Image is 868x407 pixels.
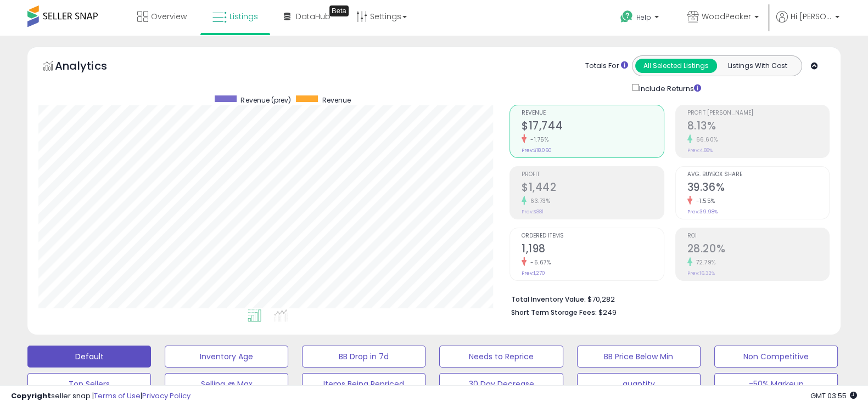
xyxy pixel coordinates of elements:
small: Prev: 39.98% [687,208,718,215]
a: Terms of Use [94,391,141,401]
a: Help [612,2,670,36]
span: WoodPecker [702,11,751,22]
span: Revenue (prev) [240,95,290,105]
span: Profit [522,172,663,178]
button: Inventory Age [165,346,288,368]
small: -1.75% [527,135,548,144]
h2: 28.20% [687,242,829,257]
small: Prev: 1,270 [522,270,545,276]
button: Items Being Repriced [302,373,425,395]
h2: 39.36% [687,181,829,196]
a: Hi [PERSON_NAME] [776,11,839,36]
span: Hi [PERSON_NAME] [791,11,832,22]
button: Needs to Reprice [439,346,563,368]
h2: 1,198 [522,242,663,257]
button: BB Drop in 7d [302,346,425,368]
button: All Selected Listings [635,59,717,73]
small: 72.79% [692,258,716,267]
button: Non Competitive [714,346,838,368]
button: quantity [577,373,701,395]
a: Privacy Policy [142,391,191,401]
span: Profit [PERSON_NAME] [687,110,829,116]
button: Top Sellers [27,373,151,395]
small: -1.55% [692,197,715,205]
div: Tooltip anchor [329,5,349,16]
button: 30 Day Decrease [439,373,563,395]
span: Listings [229,11,258,22]
small: -5.67% [527,258,551,267]
li: $70,282 [511,292,821,305]
small: 66.60% [692,135,718,144]
span: Help [636,13,651,22]
span: Overview [151,11,187,22]
span: $249 [598,307,617,318]
h2: 8.13% [687,120,829,134]
i: Get Help [620,10,634,24]
span: Ordered Items [522,233,663,239]
span: Revenue [522,110,663,116]
h5: Analytics [55,58,128,76]
strong: Copyright [11,391,51,401]
small: Prev: 16.32% [687,270,715,276]
button: BB Price Below Min [577,346,701,368]
span: 2025-10-7 03:55 GMT [810,391,857,401]
h2: $17,744 [522,120,663,134]
span: Avg. Buybox Share [687,172,829,178]
b: Total Inventory Value: [511,295,586,304]
button: Default [27,346,151,368]
button: Listings With Cost [716,59,798,73]
div: Include Returns [624,82,714,94]
div: seller snap | | [11,391,191,402]
span: DataHub [296,11,331,22]
button: -50% Markeup [714,373,838,395]
div: Totals For [585,61,628,71]
b: Short Term Storage Fees: [511,308,597,317]
span: Revenue [322,95,350,105]
button: Selling @ Max [165,373,288,395]
h2: $1,442 [522,181,663,196]
small: 63.73% [527,197,550,205]
span: ROI [687,233,829,239]
small: Prev: $18,060 [522,147,552,154]
small: Prev: 4.88% [687,147,713,154]
small: Prev: $881 [522,208,544,215]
